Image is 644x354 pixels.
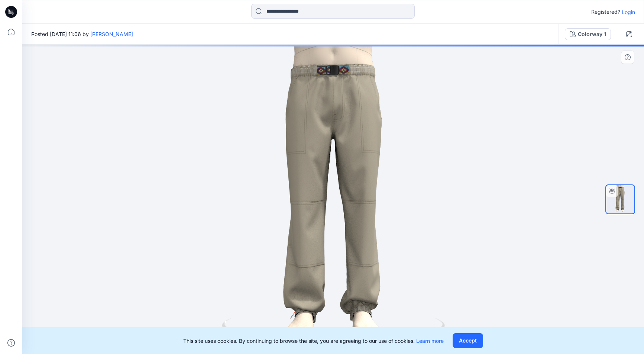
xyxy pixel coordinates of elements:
a: [PERSON_NAME] [90,31,133,37]
a: Learn more [416,338,444,344]
span: Posted [DATE] 11:06 by [31,30,133,38]
button: Colorway 1 [565,28,611,40]
img: turntable-06-10-2025-15:07:09 [606,185,634,213]
p: Registered? [591,7,620,16]
p: This site uses cookies. By continuing to browse the site, you are agreeing to our use of cookies. [183,337,444,345]
div: Colorway 1 [578,30,606,38]
button: Accept [453,333,483,348]
p: Login [622,8,635,16]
